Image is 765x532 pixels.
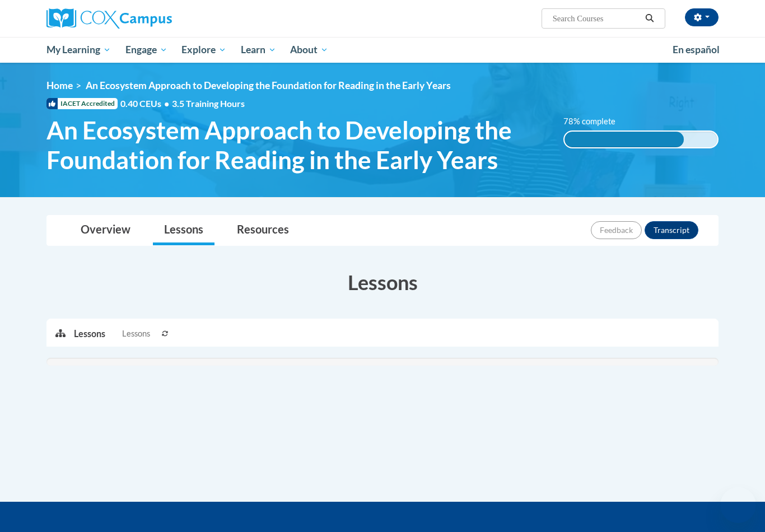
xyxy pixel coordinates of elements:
a: Engage [118,37,175,63]
span: An Ecosystem Approach to Developing the Foundation for Reading in the Early Years [86,80,451,91]
p: Lessons [74,328,105,340]
a: My Learning [39,37,118,63]
a: About [283,37,336,63]
span: Lessons [122,328,150,340]
div: 78% complete [565,132,684,147]
button: Search [641,12,658,25]
button: Account Settings [685,8,719,26]
img: Cox Campus [46,8,172,29]
span: Learn [241,43,276,57]
span: 0.40 CEUs [120,97,172,110]
h3: Lessons [46,268,719,296]
span: Explore [181,43,226,57]
input: Search Courses [552,12,641,25]
button: Feedback [591,221,642,239]
iframe: Button to launch messaging window [720,487,756,523]
a: Explore [174,37,234,63]
label: 78% complete [563,115,628,128]
span: Engage [125,43,167,57]
span: An Ecosystem Approach to Developing the Foundation for Reading in the Early Years [46,115,547,175]
div: Main menu [30,37,735,63]
span: 3.5 Training Hours [172,98,245,109]
span: About [290,43,328,57]
button: Transcript [645,221,698,239]
span: En español [673,44,720,55]
a: Learn [234,37,283,63]
span: My Learning [46,43,111,57]
span: IACET Accredited [46,98,118,109]
a: Lessons [153,216,214,245]
a: Cox Campus [46,8,259,29]
a: Home [46,80,73,91]
a: En español [665,38,727,62]
a: Overview [69,216,142,245]
span: • [164,98,169,109]
a: Resources [226,216,300,245]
